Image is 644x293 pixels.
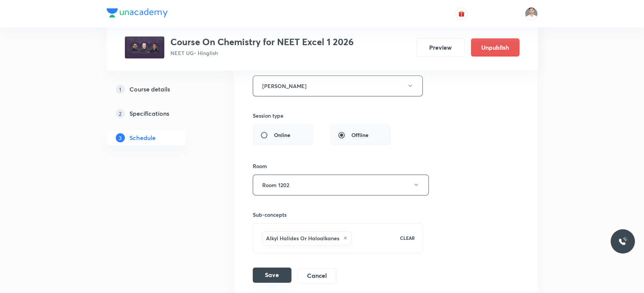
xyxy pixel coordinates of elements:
h6: Sub-concepts [253,211,423,219]
img: avatar [458,10,465,17]
h6: Session type [253,112,283,120]
h5: Course details [129,85,170,94]
button: Unpublish [471,38,520,57]
a: 1Course details [107,82,210,97]
img: Company Logo [107,8,168,17]
p: 1 [116,85,125,94]
button: Preview [416,38,465,57]
img: ttu [618,237,627,246]
h5: Specifications [129,109,169,118]
a: Company Logo [107,8,168,19]
p: 2 [116,109,125,118]
button: Cancel [298,268,337,284]
button: Room 1202 [253,175,429,195]
p: CLEAR [400,235,415,241]
p: 3 [116,133,125,142]
h6: Alkyl Halides Or Haloalkanes [266,234,339,242]
img: Mant Lal [525,7,538,20]
button: avatar [455,8,468,20]
img: 5a49012949cb4927bae1674e135fea74.jpg [125,36,164,58]
h3: Course On Chemistry for NEET Excel 1 2026 [170,36,354,47]
h6: Room [253,162,267,170]
a: 2Specifications [107,106,210,121]
h5: Schedule [129,133,156,142]
button: Save [253,268,291,283]
button: [PERSON_NAME] [253,76,423,96]
p: NEET UG • Hinglish [170,49,354,57]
